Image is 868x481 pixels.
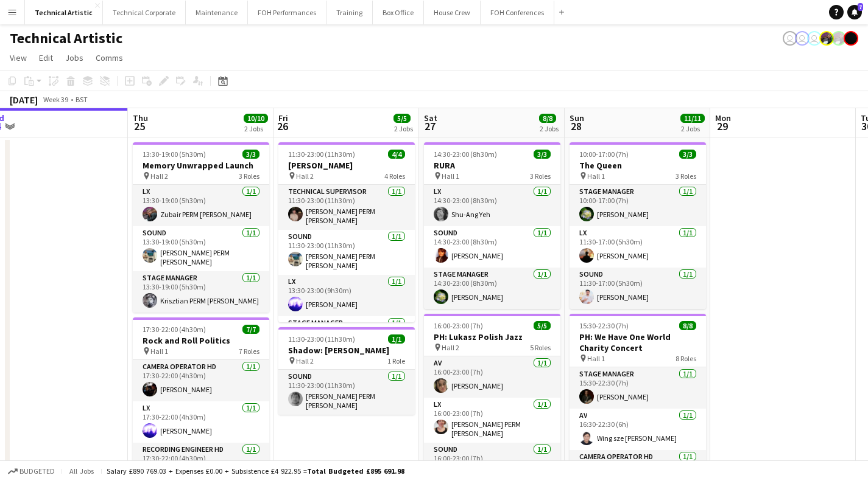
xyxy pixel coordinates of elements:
app-card-role: AV1/116:30-22:30 (6h)Wing sze [PERSON_NAME] [570,409,706,450]
app-user-avatar: Liveforce Admin [807,31,822,46]
div: Salary £890 769.03 + Expenses £0.00 + Subsistence £4 922.95 = [107,466,404,476]
span: Mon [715,112,731,123]
button: House Crew [424,1,481,24]
span: All jobs [67,466,96,476]
a: Edit [34,50,58,66]
h3: PH: Lukasz Polish Jazz [424,331,560,342]
span: Sun [570,112,584,123]
app-card-role: LX1/117:30-22:00 (4h30m)[PERSON_NAME] [133,401,269,443]
app-job-card: 10:00-17:00 (7h)3/3The Queen Hall 13 RolesStage Manager1/110:00-17:00 (7h)[PERSON_NAME]LX1/111:30... [570,142,706,309]
span: Budgeted [19,467,55,476]
app-job-card: 14:30-23:00 (8h30m)3/3RURA Hall 13 RolesLX1/114:30-23:00 (8h30m)Shu-Ang YehSound1/114:30-23:00 (8... [424,142,560,309]
app-card-role: Stage Manager1/115:30-22:30 (7h)[PERSON_NAME] [570,367,706,409]
div: 2 Jobs [394,124,413,133]
div: 11:30-23:00 (11h30m)1/1Shadow: [PERSON_NAME] Hall 21 RoleSound1/111:30-23:00 (11h30m)[PERSON_NAME... [278,327,415,415]
app-card-role: Sound1/111:30-23:00 (11h30m)[PERSON_NAME] PERM [PERSON_NAME] [278,230,415,275]
span: 5 Roles [530,343,551,352]
app-card-role: Stage Manager1/114:30-23:00 (8h30m)[PERSON_NAME] [424,268,560,309]
span: 3 Roles [239,171,259,181]
h3: The Queen [570,160,706,171]
span: Jobs [65,52,83,63]
span: 17:30-22:00 (4h30m) [143,325,206,334]
span: 5/5 [393,114,411,123]
span: 3 Roles [676,171,696,181]
span: View [10,52,27,63]
app-job-card: 11:30-23:00 (11h30m)4/4[PERSON_NAME] Hall 24 RolesTechnical Supervisor1/111:30-23:00 (11h30m)[PER... [278,142,415,322]
div: [DATE] [10,94,38,106]
span: 29 [713,119,731,133]
span: Hall 2 [296,356,314,365]
a: Comms [91,50,128,66]
span: 10:00-17:00 (7h) [579,150,629,159]
h3: RURA [424,160,560,171]
app-card-role: LX1/111:30-17:00 (5h30m)[PERSON_NAME] [570,226,706,268]
button: Maintenance [186,1,248,24]
app-card-role: LX1/113:30-23:00 (9h30m)[PERSON_NAME] [278,275,415,316]
app-user-avatar: Sally PERM Pochciol [783,31,797,46]
app-card-role: Stage Manager1/1 [278,316,415,358]
span: 8 Roles [676,354,696,363]
app-job-card: 13:30-19:00 (5h30m)3/3Memory Unwrapped Launch Hall 23 RolesLX1/113:30-19:00 (5h30m)Zubair PERM [P... [133,142,269,313]
span: 25 [131,119,148,133]
span: 3/3 [679,150,696,159]
app-card-role: Sound1/113:30-19:00 (5h30m)[PERSON_NAME] PERM [PERSON_NAME] [133,226,269,271]
span: Hall 1 [442,171,459,181]
span: 14:30-23:00 (8h30m) [434,150,497,159]
div: 2 Jobs [244,124,267,133]
app-card-role: Stage Manager1/113:30-19:00 (5h30m)Krisztian PERM [PERSON_NAME] [133,271,269,313]
app-card-role: LX1/116:00-23:00 (7h)[PERSON_NAME] PERM [PERSON_NAME] [424,398,560,443]
span: Fri [278,112,288,123]
div: BST [76,95,88,104]
span: 8/8 [539,114,556,123]
app-card-role: Sound1/111:30-17:00 (5h30m)[PERSON_NAME] [570,268,706,309]
span: 1/1 [388,334,405,344]
button: FOH Performances [248,1,326,24]
h3: Shadow: [PERSON_NAME] [278,345,415,356]
span: 27 [422,119,437,133]
span: 1 Role [387,356,405,365]
span: 10/10 [244,114,268,123]
div: 2 Jobs [681,124,704,133]
a: 7 [847,5,862,19]
app-card-role: Sound1/111:30-23:00 (11h30m)[PERSON_NAME] PERM [PERSON_NAME] [278,370,415,415]
span: 15:30-22:30 (7h) [579,321,629,330]
span: Total Budgeted £895 691.98 [307,466,404,476]
span: 4 Roles [384,171,405,181]
span: Edit [39,52,53,63]
span: 4/4 [388,150,405,159]
button: FOH Conferences [481,1,554,24]
span: 16:00-23:00 (7h) [434,321,483,330]
span: Hall 2 [296,171,314,181]
button: Budgeted [6,465,57,478]
span: 7 [858,3,863,11]
app-user-avatar: Zubair PERM Dhalla [831,31,846,46]
h3: Memory Unwrapped Launch [133,160,269,171]
button: Box Office [373,1,424,24]
div: 2 Jobs [540,124,559,133]
app-card-role: LX1/114:30-23:00 (8h30m)Shu-Ang Yeh [424,185,560,226]
span: 26 [277,119,288,133]
span: 8/8 [679,321,696,330]
app-card-role: Sound1/114:30-23:00 (8h30m)[PERSON_NAME] [424,226,560,268]
span: Thu [133,112,148,123]
app-card-role: Camera Operator HD1/117:30-22:00 (4h30m)[PERSON_NAME] [133,360,269,401]
span: 5/5 [534,321,551,330]
button: Technical Artistic [25,1,103,24]
span: Hall 2 [150,171,168,181]
span: 28 [568,119,584,133]
span: 3/3 [242,150,259,159]
span: Week 39 [40,95,71,104]
h3: [PERSON_NAME] [278,160,415,171]
app-card-role: Technical Supervisor1/111:30-23:00 (11h30m)[PERSON_NAME] PERM [PERSON_NAME] [278,185,415,230]
span: 11:30-23:00 (11h30m) [288,150,355,159]
app-user-avatar: Zubair PERM Dhalla [819,31,834,46]
span: 3 Roles [530,171,551,181]
a: Jobs [60,50,88,66]
app-user-avatar: Gabrielle Barr [844,31,858,46]
button: Technical Corporate [103,1,186,24]
span: Hall 1 [150,347,168,356]
app-card-role: LX1/113:30-19:00 (5h30m)Zubair PERM [PERSON_NAME] [133,185,269,226]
